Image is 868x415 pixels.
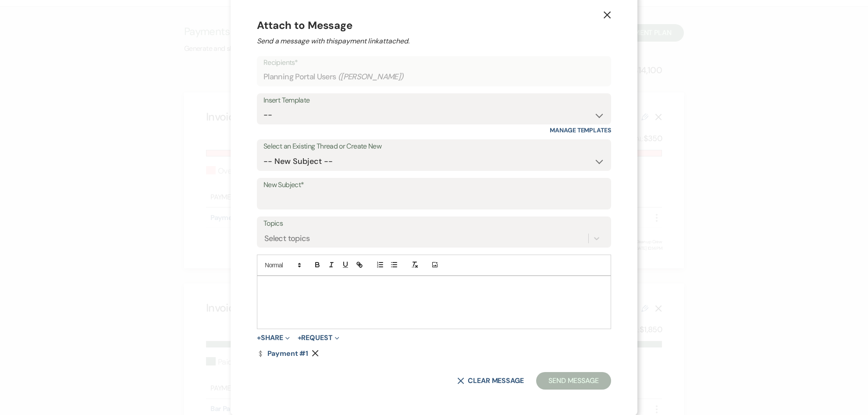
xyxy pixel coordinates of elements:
[338,71,404,83] span: ( [PERSON_NAME] )
[536,372,611,390] button: Send Message
[264,232,310,244] div: Select topics
[263,179,605,192] label: New Subject*
[257,18,611,33] h4: Attach to Message
[263,140,605,153] label: Select an Existing Thread or Create New
[298,334,302,341] span: +
[263,68,605,85] div: Planning Portal Users
[257,334,261,341] span: +
[263,217,605,230] label: Topics
[457,377,524,384] button: Clear message
[257,350,308,357] a: Payment #1
[257,36,611,46] h2: Send a message with this payment link attached.
[550,126,611,134] a: Manage Templates
[263,57,605,68] p: Recipients*
[263,94,605,107] div: Insert Template
[298,334,339,341] button: Request
[257,334,290,341] button: Share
